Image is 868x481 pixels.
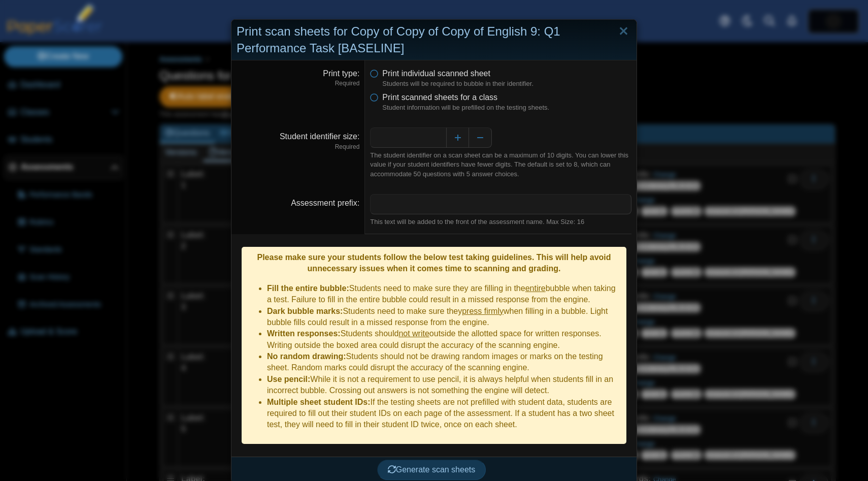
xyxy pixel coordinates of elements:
[291,199,359,207] label: Assessment prefix
[267,351,621,374] li: Students should not be drawing random images or marks on the testing sheet. Random marks could di...
[267,283,621,306] li: Students need to make sure they are filling in the bubble when taking a test. Failure to fill in ...
[377,460,486,480] button: Generate scan sheets
[382,79,631,88] dfn: Students will be required to bubble in their identifier.
[267,397,621,431] li: If the testing sheets are not prefilled with student data, students are required to fill out thei...
[267,306,621,329] li: Students need to make sure they when filling in a bubble. Light bubble fills could result in a mi...
[370,217,631,227] div: This text will be added to the front of the assessment name. Max Size: 16
[267,374,621,397] li: While it is not a requirement to use pencil, it is always helpful when students fill in an incorr...
[382,93,497,102] span: Print scanned sheets for a class
[525,284,546,293] u: entire
[462,307,504,315] u: press firmly
[267,398,371,406] b: Multiple sheet student IDs:
[237,143,359,151] dfn: Required
[237,79,359,88] dfn: Required
[398,329,429,338] u: not write
[267,307,343,315] b: Dark bubble marks:
[382,103,631,112] dfn: Student information will be prefilled on the testing sheets.
[446,127,469,148] button: Increase
[388,465,476,474] span: Generate scan sheets
[382,69,490,78] span: Print individual scanned sheet
[257,253,611,273] b: Please make sure your students follow the below test taking guidelines. This will help avoid unne...
[370,151,631,179] div: The student identifier on a scan sheet can be a maximum of 10 digits. You can lower this value if...
[280,132,359,141] label: Student identifier size
[267,329,341,338] b: Written responses:
[469,127,492,148] button: Decrease
[267,328,621,351] li: Students should outside the allotted space for written responses. Writing outside the boxed area ...
[267,375,310,383] b: Use pencil:
[267,352,346,361] b: No random drawing:
[616,23,631,40] a: Close
[231,20,637,60] div: Print scan sheets for Copy of Copy of Copy of English 9: Q1 Performance Task [BASELINE]
[323,69,359,78] label: Print type
[267,284,349,293] b: Fill the entire bubble:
